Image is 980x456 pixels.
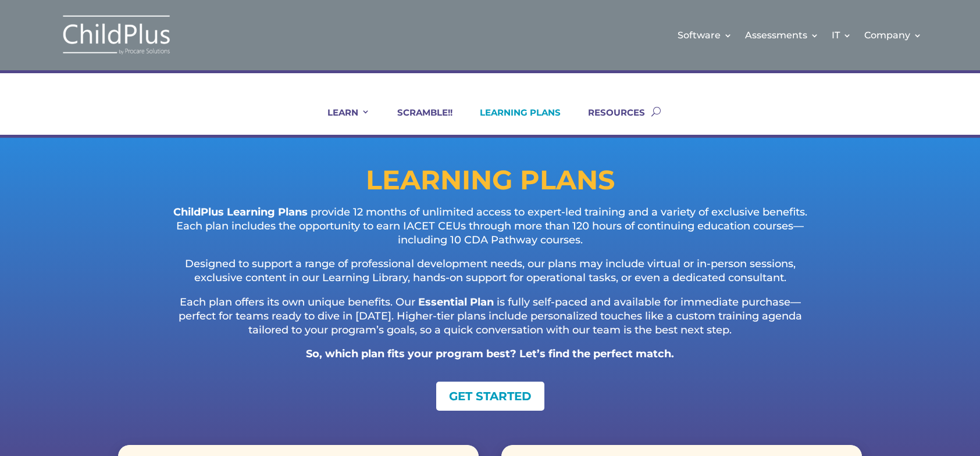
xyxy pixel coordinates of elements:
[573,107,645,135] a: RESOURCES
[306,347,674,360] strong: So, which plan fits your program best? Let’s find the perfect match.
[832,12,851,59] a: IT
[864,12,922,59] a: Company
[173,206,308,218] strong: ChildPlus Learning Plans
[313,107,370,135] a: LEARN
[745,12,819,59] a: Assessments
[418,296,494,308] strong: Essential Plan
[436,382,544,411] a: GET STARTED
[165,206,816,257] p: provide 12 months of unlimited access to expert-led training and a variety of exclusive benefits....
[465,107,561,135] a: LEARNING PLANS
[383,107,452,135] a: SCRAMBLE!!
[165,296,816,347] p: Each plan offers its own unique benefits. Our is fully self-paced and available for immediate pur...
[165,257,816,296] p: Designed to support a range of professional development needs, our plans may include virtual or i...
[118,167,863,199] h1: LEARNING PLANS
[678,12,732,59] a: Software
